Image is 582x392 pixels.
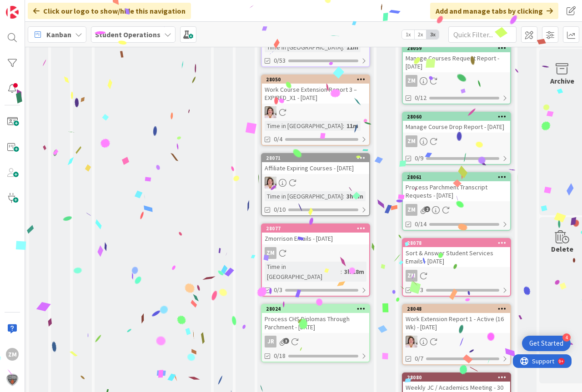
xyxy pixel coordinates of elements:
[562,333,571,342] div: 4
[343,42,344,52] span: :
[261,74,370,146] a: 28050Work Course Extension Report 3 – EXPIRED_X1 - [DATE]EWTime in [GEOGRAPHIC_DATA]:11m0/4
[403,239,510,267] div: 28078Sort & Answer Student Services Emails - [DATE]
[406,204,417,216] div: ZM
[402,30,414,39] span: 1x
[403,135,510,147] div: ZM
[415,354,423,363] span: 0/7
[403,121,510,133] div: Manage Course Drop Report - [DATE]
[407,114,510,120] div: 28060
[344,191,366,201] div: 3h 2m
[266,155,369,161] div: 28071
[19,1,41,12] span: Support
[274,205,286,214] span: 0/10
[403,173,510,201] div: 28061Process Parchment Transcript Requests - [DATE]
[343,191,344,201] span: :
[403,181,510,201] div: Process Parchment Transcript Requests - [DATE]
[262,84,369,104] div: Work Course Extension Report 3 – EXPIRED_X1 - [DATE]
[343,121,344,131] span: :
[262,224,369,233] div: 28077
[28,3,191,19] div: Click our logo to show/hide this navigation
[402,304,511,365] a: 28048Work Extension Report 1 - Active (16 Wk) - [DATE]EW0/7
[406,135,417,147] div: ZM
[403,113,510,121] div: 28060
[265,106,276,118] img: EW
[407,45,510,51] div: 28059
[6,6,19,19] img: Visit kanbanzone.com
[407,174,510,180] div: 28061
[262,224,369,244] div: 28077Zmorrison Emails - [DATE]
[262,305,369,333] div: 28024Process CHS Diplomas Through Parchment - [DATE]
[403,113,510,133] div: 28060Manage Course Drop Report - [DATE]
[414,30,426,39] span: 2x
[266,306,369,312] div: 28024
[46,29,71,40] span: Kanban
[6,348,19,361] div: ZM
[262,106,369,118] div: EW
[265,247,276,259] div: ZM
[448,26,517,43] input: Quick Filter...
[415,93,426,103] span: 0/12
[403,373,510,382] div: 28080
[407,374,510,381] div: 28080
[262,75,369,104] div: 28050Work Course Extension Report 3 – EXPIRED_X1 - [DATE]
[522,336,571,351] div: Open Get Started checklist, remaining modules: 4
[262,247,369,259] div: ZM
[274,285,282,295] span: 0/3
[415,219,426,229] span: 0/14
[426,30,439,39] span: 3x
[403,204,510,216] div: ZM
[415,285,423,295] span: 0/3
[266,225,369,232] div: 28077
[403,247,510,267] div: Sort & Answer Student Services Emails - [DATE]
[406,336,417,347] img: EW
[274,134,282,144] span: 0/4
[407,240,510,246] div: 28078
[262,305,369,313] div: 28024
[274,351,286,361] span: 0/18
[407,306,510,312] div: 28048
[262,233,369,244] div: Zmorrison Emails - [DATE]
[344,121,361,131] div: 11m
[262,154,369,174] div: 28071Affiliate Expiring Courses - [DATE]
[406,75,417,87] div: ZM
[266,76,369,83] div: 28050
[261,304,370,362] a: 28024Process CHS Diplomas Through Parchment - [DATE]JR0/18
[344,42,361,52] div: 11m
[265,42,343,52] div: Time in [GEOGRAPHIC_DATA]
[402,43,511,104] a: 28059Manage Courses Request Report - [DATE]ZM0/12
[403,305,510,333] div: 28048Work Extension Report 1 - Active (16 Wk) - [DATE]
[403,75,510,87] div: ZM
[529,339,563,348] div: Get Started
[261,223,370,297] a: 28077Zmorrison Emails - [DATE]ZMTime in [GEOGRAPHIC_DATA]:3h 18m0/3
[46,4,50,11] div: 9+
[265,336,276,347] div: JR
[403,173,510,181] div: 28061
[424,206,430,212] span: 2
[415,154,423,163] span: 0/9
[274,56,286,65] span: 0/53
[95,30,161,39] b: Student Operations
[261,153,370,216] a: 28071Affiliate Expiring Courses - [DATE]EWTime in [GEOGRAPHIC_DATA]:3h 2m0/10
[342,267,366,277] div: 3h 18m
[406,270,417,282] div: ZM
[283,338,289,344] span: 3
[402,238,511,297] a: 28078Sort & Answer Student Services Emails - [DATE]ZM0/3
[262,154,369,162] div: 28071
[262,162,369,174] div: Affiliate Expiring Courses - [DATE]
[403,44,510,72] div: 28059Manage Courses Request Report - [DATE]
[265,262,341,282] div: Time in [GEOGRAPHIC_DATA]
[6,373,19,386] img: avatar
[262,75,369,84] div: 28050
[262,313,369,333] div: Process CHS Diplomas Through Parchment - [DATE]
[403,239,510,247] div: 28078
[403,336,510,347] div: EW
[403,313,510,333] div: Work Extension Report 1 - Active (16 Wk) - [DATE]
[265,177,276,189] img: EW
[551,243,573,254] div: Delete
[402,172,511,231] a: 28061Process Parchment Transcript Requests - [DATE]ZM0/14
[550,75,574,86] div: Archive
[262,177,369,189] div: EW
[341,267,342,277] span: :
[403,44,510,52] div: 28059
[265,191,343,201] div: Time in [GEOGRAPHIC_DATA]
